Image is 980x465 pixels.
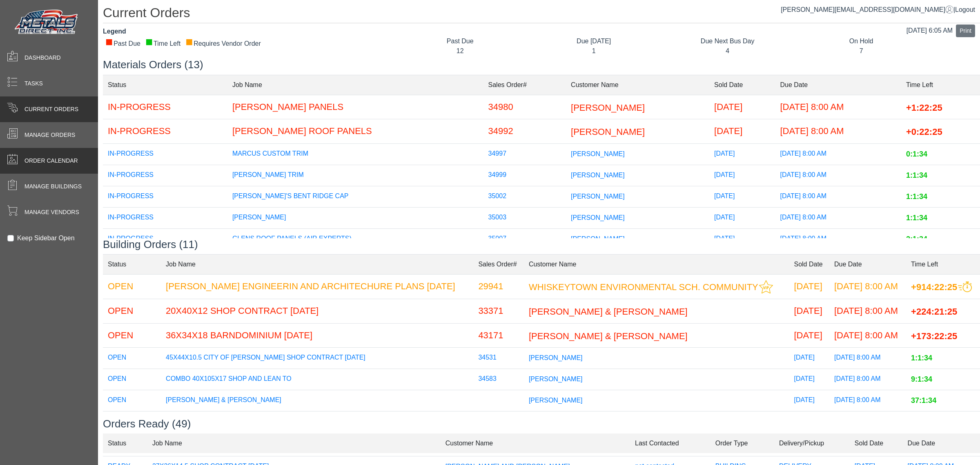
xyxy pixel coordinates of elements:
span: [PERSON_NAME] [571,235,625,242]
span: +914:22:25 [911,282,957,292]
td: [DATE] [709,207,775,228]
button: Print [956,25,975,37]
td: Time Left [901,75,980,95]
span: [DATE] 6:05 AM [906,27,953,34]
div: Past Due [399,36,521,46]
td: IN-PROGRESS [103,228,227,250]
strong: Legend [103,28,126,35]
td: [DATE] [789,369,829,390]
div: Time Left [145,39,180,49]
td: 34531 [473,348,524,369]
span: [PERSON_NAME] & [PERSON_NAME] [529,306,688,317]
div: ■ [185,39,193,45]
td: Customer Name [524,254,789,274]
td: [DATE] [789,390,829,411]
span: 2:1:34 [906,235,927,243]
td: 34999 [483,165,566,186]
a: [PERSON_NAME][EMAIL_ADDRESS][DOMAIN_NAME] [781,6,953,13]
span: Manage Buildings [24,182,82,191]
td: OPEN [103,323,161,348]
span: Manage Vendors [24,208,79,217]
span: Logout [955,6,975,13]
td: [DATE] [709,186,775,207]
span: [PERSON_NAME] [571,102,645,112]
div: | [781,5,975,15]
td: [DATE] 8:00 AM [775,207,901,228]
span: 37:1:34 [911,396,936,405]
td: [DATE] 8:00 AM [775,95,901,119]
td: 45X44X10.5 CITY OF [PERSON_NAME] SHOP CONTRACT [DATE] [161,348,473,369]
td: Due Date [829,254,906,274]
td: [DATE] 8:00 AM [829,348,906,369]
span: [PERSON_NAME] [571,150,625,157]
td: 34992 [483,119,566,144]
td: OPEN [103,411,161,433]
span: [PERSON_NAME] [571,127,645,137]
td: 34801 [473,411,524,433]
td: 34980 [483,95,566,119]
span: 1:1:34 [911,354,932,362]
td: IN-PROGRESS [103,207,227,228]
span: +1:22:25 [906,102,942,112]
td: 35003 [483,207,566,228]
img: This order should be prioritized [958,282,972,293]
td: [DATE] 8:00 AM [829,411,906,433]
td: [DATE] [789,411,829,433]
h3: Materials Orders (13) [103,58,980,71]
span: 9:1:34 [911,375,932,383]
td: [DATE] 8:00 AM [775,143,901,165]
span: Tasks [24,79,43,88]
img: Metals Direct Inc Logo [12,7,82,38]
span: +173:22:25 [911,331,957,341]
td: [PERSON_NAME] TRIM [227,165,483,186]
h1: Current Orders [103,5,980,23]
td: 35002 [483,186,566,207]
td: 34583 [473,369,524,390]
span: +0:22:25 [906,127,942,137]
span: Dashboard [24,54,61,62]
td: Customer Name [566,75,709,95]
td: IN-PROGRESS [103,186,227,207]
td: Time Left [906,254,980,274]
h3: Building Orders (11) [103,238,980,251]
span: 1:1:34 [906,192,927,201]
span: Manage Orders [24,131,75,139]
span: [PERSON_NAME] [571,172,625,179]
td: Sales Order# [473,254,524,274]
td: Order Type [710,433,774,453]
td: [DATE] 8:00 AM [829,274,906,299]
div: 7 [800,46,922,56]
td: 33371 [473,299,524,323]
td: 29941 [473,274,524,299]
td: Sold Date [789,254,829,274]
td: Status [103,254,161,274]
td: Sold Date [850,433,903,453]
td: Due Date [903,433,980,453]
td: 20X40X12 SHOP CONTRACT [DATE] [161,299,473,323]
span: Current Orders [24,105,78,114]
td: [DATE] 8:00 AM [829,390,906,411]
div: Requires Vendor Order [185,39,261,49]
td: 36X34X18 BARNDOMINIUM [DATE] [161,323,473,348]
td: [DATE] 8:00 AM [829,299,906,323]
td: Status [103,75,227,95]
td: GLENS ROOF PANELS (AIR EXPERTS) [227,228,483,250]
td: [DATE] 8:00 AM [775,119,901,144]
div: 1 [533,46,654,56]
td: [PERSON_NAME]'S BENT RIDGE CAP [227,186,483,207]
span: +224:21:25 [911,306,957,317]
td: [DATE] [709,165,775,186]
td: [PERSON_NAME] PANELS [227,95,483,119]
td: Job Name [161,254,473,274]
td: OPEN [103,299,161,323]
td: [PERSON_NAME] [227,207,483,228]
td: Due Date [775,75,901,95]
td: 34997 [483,143,566,165]
span: [PERSON_NAME] [529,397,583,404]
div: 4 [667,46,788,56]
td: Last Contacted [630,433,710,453]
span: 1:1:34 [906,214,927,222]
td: [DATE] [789,274,829,299]
span: [PERSON_NAME] & [PERSON_NAME] [529,331,688,341]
